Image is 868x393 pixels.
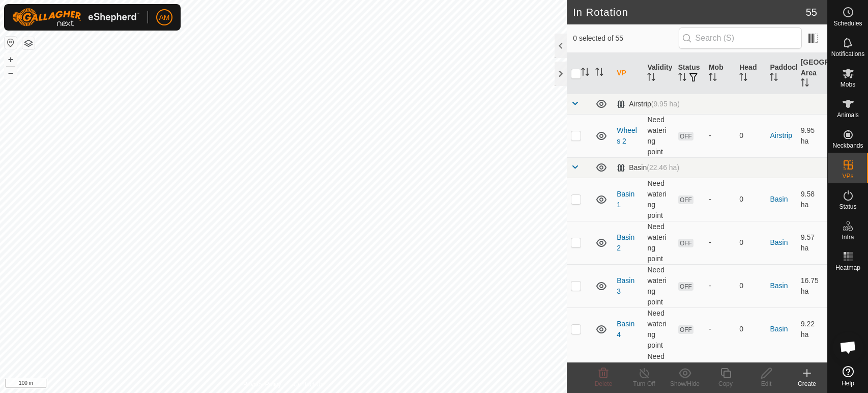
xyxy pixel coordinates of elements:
[5,67,17,79] button: –
[613,53,643,94] th: VP
[705,53,735,94] th: Mob
[709,280,731,291] div: -
[709,324,731,334] div: -
[842,234,854,240] span: Infra
[797,53,827,94] th: [GEOGRAPHIC_DATA] Area
[797,264,827,307] td: 16.75 ha
[770,195,788,203] a: Basin
[833,332,863,362] div: Open chat
[678,325,693,334] span: OFF
[770,325,788,333] a: Basin
[739,74,747,82] p-sorticon: Activate to sort
[735,221,766,264] td: 0
[595,380,613,387] span: Delete
[595,69,603,77] p-sorticon: Activate to sort
[839,204,856,210] span: Status
[835,265,860,271] span: Heatmap
[617,276,634,295] a: Basin 3
[705,379,746,388] div: Copy
[770,131,792,139] a: Airstrip
[647,74,655,82] p-sorticon: Activate to sort
[678,195,693,204] span: OFF
[573,33,678,44] span: 0 selected of 55
[801,80,809,88] p-sorticon: Activate to sort
[787,379,827,388] div: Create
[709,74,717,82] p-sorticon: Activate to sort
[12,8,139,26] img: Gallagher Logo
[746,379,787,388] div: Edit
[831,51,864,57] span: Notifications
[678,239,693,247] span: OFF
[664,379,705,388] div: Show/Hide
[797,221,827,264] td: 9.57 ha
[678,132,693,141] span: OFF
[678,74,686,82] p-sorticon: Activate to sort
[828,362,868,390] a: Help
[617,190,634,209] a: Basin 1
[833,20,862,26] span: Schedules
[770,74,778,82] p-sorticon: Activate to sort
[797,307,827,351] td: 9.22 ha
[617,163,679,172] div: Basin
[643,53,674,94] th: Validity
[643,264,674,307] td: Need watering point
[643,307,674,351] td: Need watering point
[806,5,817,20] span: 55
[735,114,766,157] td: 0
[643,178,674,221] td: Need watering point
[797,114,827,157] td: 9.95 ha
[770,238,788,246] a: Basin
[679,27,802,49] input: Search (S)
[709,194,731,205] div: -
[842,173,853,179] span: VPs
[709,130,731,141] div: -
[674,53,705,94] th: Status
[294,380,324,389] a: Contact Us
[709,237,731,248] div: -
[581,69,589,77] p-sorticon: Activate to sort
[617,126,637,145] a: Wheels 2
[841,81,855,88] span: Mobs
[5,37,17,49] button: Reset Map
[5,53,17,66] button: +
[159,12,170,23] span: AM
[617,100,680,108] div: Airstrip
[243,380,281,389] a: Privacy Policy
[770,282,788,290] a: Basin
[643,221,674,264] td: Need watering point
[643,114,674,157] td: Need watering point
[735,307,766,351] td: 0
[837,112,859,118] span: Animals
[617,233,634,252] a: Basin 2
[678,282,693,291] span: OFF
[22,37,35,49] button: Map Layers
[842,380,854,386] span: Help
[735,178,766,221] td: 0
[647,163,679,172] span: (22.46 ha)
[617,320,634,339] a: Basin 4
[651,100,680,108] span: (9.95 ha)
[766,53,796,94] th: Paddock
[735,264,766,307] td: 0
[735,53,766,94] th: Head
[624,379,664,388] div: Turn Off
[797,178,827,221] td: 9.58 ha
[573,6,806,18] h2: In Rotation
[832,143,863,149] span: Neckbands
